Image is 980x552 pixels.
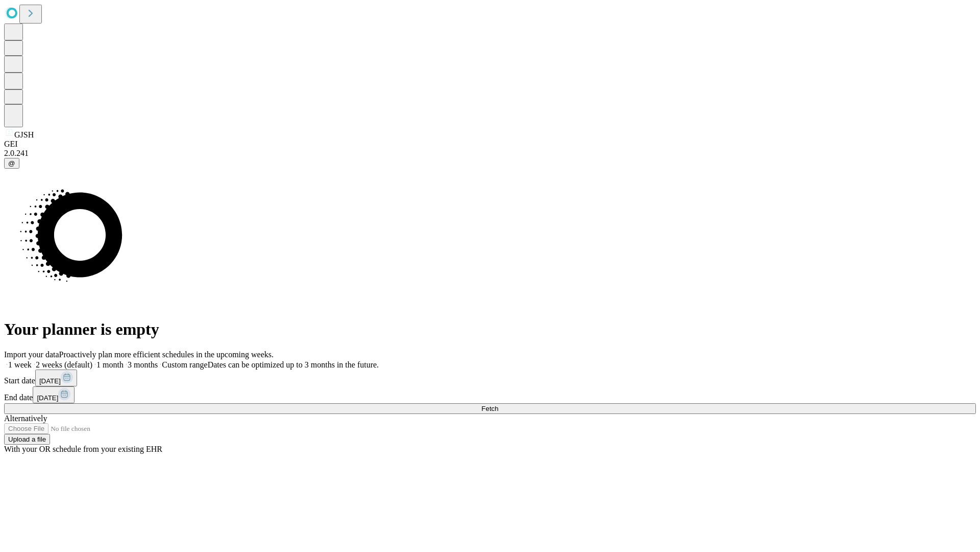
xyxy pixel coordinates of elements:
span: [DATE] [39,377,61,385]
span: 3 months [128,360,158,369]
h1: Your planner is empty [4,320,976,339]
span: @ [8,159,15,167]
span: Alternatively [4,414,47,423]
span: 2 weeks (default) [36,360,92,369]
div: 2.0.241 [4,149,976,158]
span: [DATE] [37,394,58,402]
span: Custom range [162,360,207,369]
button: @ [4,158,19,169]
div: GEI [4,140,976,149]
button: [DATE] [33,386,75,403]
span: 1 month [96,360,124,369]
span: 1 week [8,360,32,369]
span: With your OR schedule from your existing EHR [4,445,162,453]
div: End date [4,386,976,403]
span: Dates can be optimized up to 3 months in the future. [208,360,379,369]
span: Fetch [481,405,498,412]
span: Import your data [4,350,59,359]
span: GJSH [14,130,34,139]
div: Start date [4,370,976,386]
button: Upload a file [4,434,50,445]
button: [DATE] [35,370,77,386]
span: Proactively plan more efficient schedules in the upcoming weeks. [59,350,274,359]
button: Fetch [4,403,976,414]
